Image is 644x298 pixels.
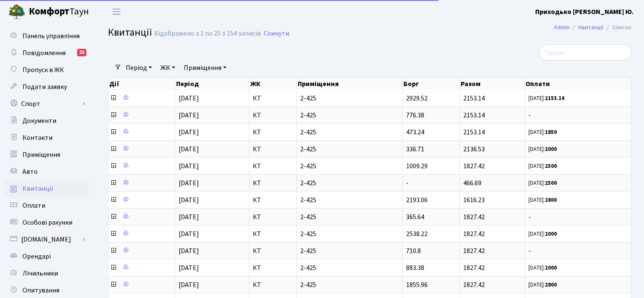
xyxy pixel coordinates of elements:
a: Панель управління [4,28,89,45]
div: 22 [77,49,86,56]
span: 2-425 [300,281,399,288]
b: Комфорт [29,5,69,18]
span: Особові рахунки [22,218,72,227]
span: 2-425 [300,129,399,136]
span: 1009.29 [406,162,428,171]
span: [DATE] [179,212,199,222]
th: Борг [403,78,460,90]
button: Переключити навігацію [106,5,127,19]
a: Повідомлення22 [4,45,89,61]
span: КТ [253,146,293,153]
span: 1827.42 [463,246,485,256]
img: logo.png [8,3,25,20]
span: 2136.53 [463,145,485,154]
span: 2-425 [300,180,399,187]
span: Таун [29,5,89,19]
span: 2-425 [300,248,399,254]
a: Приходько [PERSON_NAME] Ю. [535,7,634,17]
span: [DATE] [179,145,199,154]
span: Квитанції [22,184,53,193]
span: Орендарі [22,252,51,261]
a: Період [122,61,155,75]
span: 2-425 [300,95,399,102]
div: Відображено з 1 по 25 з 154 записів. [154,30,262,38]
span: - [528,248,627,254]
span: - [406,178,409,188]
span: КТ [253,231,293,237]
span: 1827.42 [463,280,485,290]
span: [DATE] [179,128,199,137]
span: [DATE] [179,195,199,205]
span: Квитанції [108,25,152,40]
span: Опитування [22,286,59,295]
a: Документи [4,112,89,129]
span: Подати заявку [22,82,67,92]
span: [DATE] [179,246,199,256]
span: - [528,214,627,220]
span: 1827.42 [463,229,485,239]
span: 2-425 [300,265,399,271]
a: Подати заявку [4,78,89,95]
span: [DATE] [179,94,199,103]
span: Оплати [22,201,45,210]
span: 365.64 [406,212,424,222]
small: [DATE]: [528,95,564,102]
a: Приміщення [180,61,230,75]
small: [DATE]: [528,281,557,289]
nav: breadcrumb [541,19,644,36]
span: КТ [253,180,293,187]
span: КТ [253,95,293,102]
a: ЖК [157,61,179,75]
b: 2000 [545,264,557,272]
span: КТ [253,112,293,119]
span: 1827.42 [463,212,485,222]
b: 2500 [545,162,557,170]
span: КТ [253,281,293,288]
a: Оплати [4,197,89,214]
a: Лічильники [4,265,89,282]
span: КТ [253,197,293,203]
span: КТ [253,265,293,271]
th: ЖК [249,78,297,90]
b: 2000 [545,230,557,238]
span: 1827.42 [463,263,485,273]
small: [DATE]: [528,230,557,238]
span: 2-425 [300,214,399,220]
span: [DATE] [179,263,199,273]
span: 336.71 [406,145,424,154]
th: Дії [108,78,175,90]
a: Контакти [4,129,89,146]
span: 1616.23 [463,195,485,205]
b: 2000 [545,145,557,153]
span: 710.8 [406,246,421,256]
span: [DATE] [179,229,199,239]
span: 1855.96 [406,280,428,290]
span: 466.69 [463,178,481,188]
span: [DATE] [179,280,199,290]
b: 2153.14 [545,95,564,102]
span: Документи [22,116,56,125]
th: Разом [460,78,525,90]
th: Період [175,78,249,90]
span: КТ [253,214,293,220]
b: 2800 [545,196,557,204]
a: Квитанції [4,180,89,197]
input: Пошук... [539,45,631,61]
span: 2-425 [300,163,399,170]
span: Пропуск в ЖК [22,65,64,75]
small: [DATE]: [528,179,557,187]
small: [DATE]: [528,128,557,136]
span: [DATE] [179,162,199,171]
a: [DOMAIN_NAME] [4,231,89,248]
span: 2153.14 [463,111,485,120]
a: Авто [4,163,89,180]
span: КТ [253,248,293,254]
span: 2-425 [300,197,399,203]
span: КТ [253,163,293,170]
a: Квитанції [578,23,603,32]
span: 2-425 [300,231,399,237]
span: 2-425 [300,146,399,153]
span: Авто [22,167,38,176]
b: 1850 [545,128,557,136]
a: Орендарі [4,248,89,265]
